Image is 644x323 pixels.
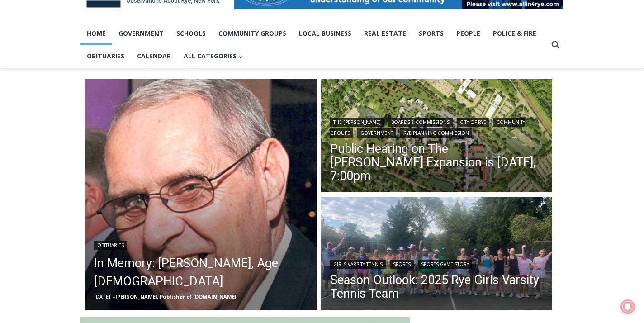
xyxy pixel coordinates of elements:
a: Home [80,22,112,45]
a: Boards & Commissions [388,118,453,127]
span: Intern @ [DOMAIN_NAME] [237,90,419,110]
div: | | [330,258,544,269]
a: The [PERSON_NAME] [330,118,384,127]
span: – [113,293,115,300]
a: Police & Fire [487,22,543,45]
a: Sports [412,22,450,45]
a: Local Business [293,22,358,45]
div: "the precise, almost orchestrated movements of cutting and assembling sushi and [PERSON_NAME] mak... [93,57,133,108]
a: Season Outlook: 2025 Rye Girls Varsity Tennis Team [330,273,544,300]
a: Real Estate [358,22,412,45]
a: Calendar [131,45,177,67]
a: Community Groups [330,118,525,138]
a: Government [112,22,170,45]
a: Public Hearing on The [PERSON_NAME] Expansion is [DATE], 7:00pm [330,142,544,183]
a: Read More Public Hearing on The Osborn Expansion is Tuesday, 7:00pm [321,79,553,195]
button: Child menu of All Categories [177,45,249,67]
a: Read More Season Outlook: 2025 Rye Girls Varsity Tennis Team [321,197,553,313]
a: Sports Game Story [418,260,472,269]
a: Sports [390,260,414,269]
a: City of Rye [457,118,489,127]
a: Obituaries [94,241,127,250]
a: Obituaries [80,45,131,67]
a: Schools [170,22,212,45]
img: Obituary - Donald J. Demas [85,79,317,311]
div: "[PERSON_NAME] and I covered the [DATE] Parade, which was a really eye opening experience as I ha... [228,0,427,88]
div: | | | | | [330,116,544,138]
a: In Memory: [PERSON_NAME], Age [DEMOGRAPHIC_DATA] [94,254,308,290]
a: Rye Planning Commission [400,128,472,138]
a: People [450,22,487,45]
a: Read More In Memory: Donald J. Demas, Age 90 [85,79,317,311]
nav: Primary Navigation [80,22,547,68]
img: (PHOTO: Illustrative plan of The Osborn's proposed site plan from the July 10, 2025 planning comm... [321,79,553,195]
a: Girls Varsity Tennis [330,260,386,269]
a: [PERSON_NAME], Publisher of [DOMAIN_NAME] [115,293,236,300]
a: Government [357,128,396,138]
a: Intern @ [DOMAIN_NAME] [218,88,438,113]
img: (PHOTO: The Rye Girls Varsity Tennis team posing in their partnered costumes before our annual St... [321,197,553,313]
span: Open Tues. - Sun. [PHONE_NUMBER] [3,93,89,128]
time: [DATE] [94,293,110,300]
button: View Search Form [547,37,563,53]
a: Open Tues. - Sun. [PHONE_NUMBER] [0,91,91,113]
a: Community Groups [212,22,293,45]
